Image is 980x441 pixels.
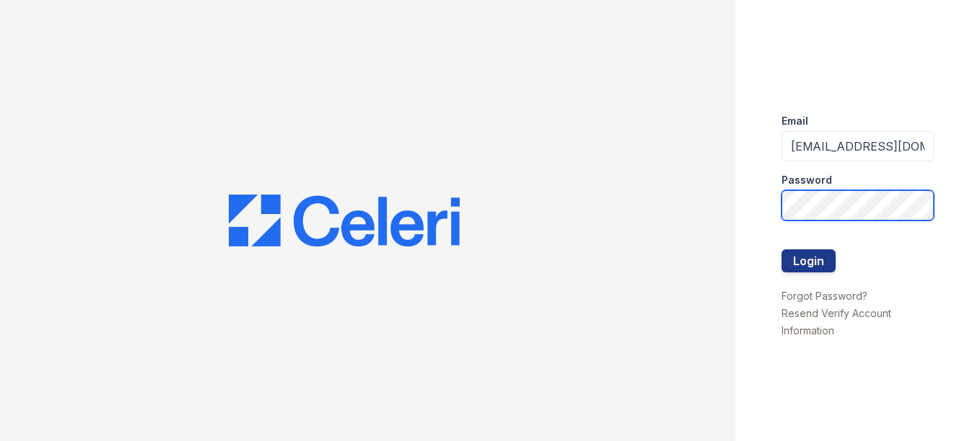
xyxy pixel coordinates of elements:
button: Login [782,249,836,272]
label: Password [782,173,832,187]
label: Email [782,114,808,128]
img: CE_Logo_Blue-a8612792a0a2168367f1c8372b55b34899dd931a85d93a1a3d3e32e68fde9ad4.png [229,195,460,246]
a: Resend Verify Account Information [782,307,891,337]
a: Forgot Password? [782,290,867,302]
